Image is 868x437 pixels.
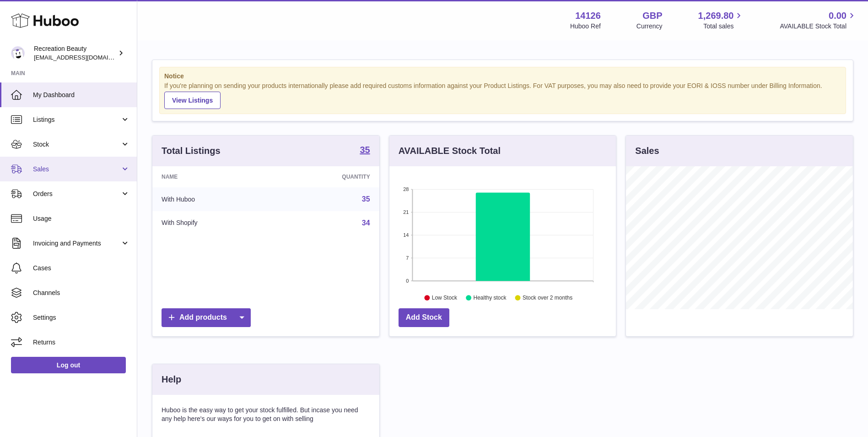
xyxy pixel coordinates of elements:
[575,10,601,22] strong: 14126
[152,166,275,187] th: Name
[33,338,130,347] span: Returns
[636,22,663,31] div: Currency
[33,313,130,322] span: Settings
[33,140,120,149] span: Stock
[152,187,275,211] td: With Huboo
[362,219,370,227] a: 34
[406,278,409,284] text: 0
[34,54,135,61] span: [EMAIL_ADDRESS][DOMAIN_NAME]
[360,145,370,156] a: 35
[523,295,572,301] text: Stock over 2 months
[829,10,846,22] span: 0.00
[698,10,744,31] a: 1,269.80 Total sales
[403,209,409,215] text: 21
[570,22,601,31] div: Huboo Ref
[33,264,130,273] span: Cases
[642,10,662,22] strong: GBP
[34,44,116,62] div: Recreation Beauty
[164,92,221,109] a: View Listings
[11,357,126,373] a: Log out
[403,186,409,192] text: 28
[11,46,25,60] img: customercare@recreationbeauty.com
[698,10,734,22] span: 1,269.80
[403,232,409,238] text: 14
[162,373,181,386] h3: Help
[162,308,251,327] a: Add products
[399,308,449,327] a: Add Stock
[164,82,841,109] div: If you're planning on sending your products internationally please add required customs informati...
[635,145,659,157] h3: Sales
[162,145,221,157] h3: Total Listings
[33,190,120,198] span: Orders
[33,115,120,124] span: Listings
[162,406,370,423] p: Huboo is the easy way to get your stock fulfilled. But incase you need any help here's our ways f...
[33,214,130,223] span: Usage
[164,72,841,81] strong: Notice
[432,295,458,301] text: Low Stock
[152,211,275,235] td: With Shopify
[780,22,857,31] span: AVAILABLE Stock Total
[703,22,744,31] span: Total sales
[33,91,130,99] span: My Dashboard
[360,145,370,154] strong: 35
[362,195,370,203] a: 35
[33,165,120,174] span: Sales
[780,10,857,31] a: 0.00 AVAILABLE Stock Total
[33,239,120,248] span: Invoicing and Payments
[406,255,409,261] text: 7
[399,145,501,157] h3: AVAILABLE Stock Total
[275,166,379,187] th: Quantity
[33,289,130,297] span: Channels
[473,295,507,301] text: Healthy stock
